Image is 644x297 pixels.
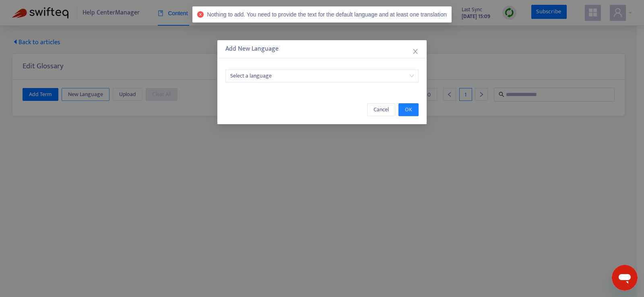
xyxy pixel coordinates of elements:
[398,103,419,116] button: OK
[367,103,395,116] button: Cancel
[374,105,389,114] span: Cancel
[411,47,420,56] button: Close
[207,11,446,18] span: Nothing to add. You need to provide the text for the default language and at least one translation
[612,265,638,291] iframe: Button to launch messaging window
[197,11,204,18] span: close-circle
[225,44,419,54] div: Add New Language
[412,48,419,55] span: close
